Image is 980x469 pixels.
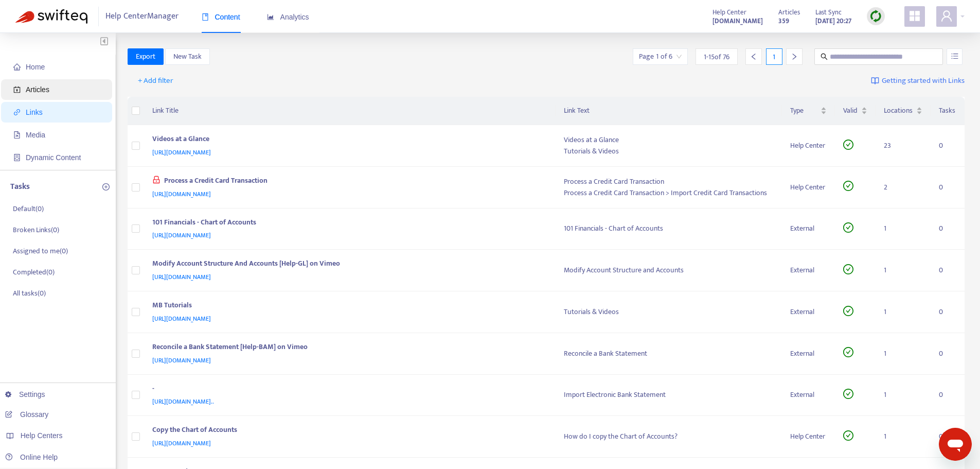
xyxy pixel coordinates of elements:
[152,176,161,184] span: lock
[871,77,879,85] img: image-link
[564,431,774,442] div: How do I copy the Chart of Accounts?
[843,389,853,399] span: check-circle
[26,153,81,162] span: Dynamic Content
[165,48,210,65] button: New Task
[790,348,827,359] div: External
[876,167,931,209] td: 2
[871,73,965,89] a: Getting started with Links
[712,15,763,27] strong: [DOMAIN_NAME]
[843,140,853,150] span: check-circle
[778,7,800,18] span: Articles
[843,105,859,116] span: Valid
[152,300,544,313] div: MB Tutorials
[778,15,789,27] strong: 359
[5,453,58,461] a: Online Help
[931,375,965,416] td: 0
[26,108,43,116] span: Links
[704,51,729,62] span: 1 - 15 of 76
[843,347,853,357] span: check-circle
[564,146,774,157] div: Tutorials & Videos
[835,97,875,125] th: Valid
[790,140,827,151] div: Help Center
[939,428,972,461] iframe: Button to launch messaging window
[152,355,211,366] span: [URL][DOMAIN_NAME]
[144,97,556,125] th: Link Title
[940,10,953,22] span: user
[791,53,798,60] span: right
[13,154,21,161] span: container
[152,396,214,407] span: [URL][DOMAIN_NAME]..
[13,109,21,116] span: link
[13,63,21,71] span: home
[105,7,179,26] span: Help Center Manager
[931,250,965,291] td: 0
[102,183,110,190] span: plus-circle
[130,73,181,89] button: + Add filter
[931,416,965,458] td: 0
[136,51,155,62] span: Export
[712,7,746,18] span: Help Center
[152,133,544,147] div: Videos at a Glance
[876,250,931,291] td: 1
[152,147,211,158] span: [URL][DOMAIN_NAME]
[26,63,45,71] span: Home
[152,189,211,199] span: [URL][DOMAIN_NAME]
[152,341,544,355] div: Reconcile a Bank Statement [Help-BAM] on Vimeo
[790,223,827,234] div: External
[13,86,21,93] span: account-book
[13,203,44,214] p: Default ( 0 )
[15,9,87,24] img: Swifteq
[882,75,965,87] span: Getting started with Links
[876,291,931,333] td: 1
[13,288,46,299] p: All tasks ( 0 )
[790,306,827,318] div: External
[556,97,782,125] th: Link Text
[790,265,827,276] div: External
[766,48,782,65] div: 1
[152,424,544,438] div: Copy the Chart of Accounts
[564,223,774,234] div: 101 Financials - Chart of Accounts
[564,265,774,276] div: Modify Account Structure and Accounts
[202,13,240,21] span: Content
[951,53,958,60] span: unordered-list
[152,175,544,188] div: Process a Credit Card Transaction
[13,224,59,235] p: Broken Links ( 0 )
[152,383,544,396] div: -
[931,97,965,125] th: Tasks
[13,246,68,256] p: Assigned to me ( 0 )
[564,348,774,359] div: Reconcile a Bank Statement
[947,48,963,65] button: unordered-list
[876,416,931,458] td: 1
[26,131,45,139] span: Media
[13,267,55,277] p: Completed ( 0 )
[908,10,921,22] span: appstore
[876,209,931,250] td: 1
[152,258,544,271] div: Modify Account Structure And Accounts [Help-GL] on Vimeo
[790,389,827,401] div: External
[564,134,774,146] div: Videos at a Glance
[876,125,931,167] td: 23
[267,13,274,21] span: area-chart
[876,333,931,375] td: 1
[13,131,21,138] span: file-image
[564,306,774,318] div: Tutorials & Videos
[869,10,882,23] img: sync.dc5367851b00ba804db3.png
[843,181,853,191] span: check-circle
[712,15,763,27] a: [DOMAIN_NAME]
[128,48,164,65] button: Export
[876,375,931,416] td: 1
[564,187,774,199] div: Process a Credit Card Transaction > Import Credit Card Transactions
[564,389,774,401] div: Import Electronic Bank Statement
[821,53,828,60] span: search
[931,209,965,250] td: 0
[138,75,173,87] span: + Add filter
[782,97,835,125] th: Type
[152,314,211,324] span: [URL][DOMAIN_NAME]
[843,222,853,233] span: check-circle
[750,53,757,60] span: left
[152,272,211,282] span: [URL][DOMAIN_NAME]
[152,230,211,240] span: [URL][DOMAIN_NAME]
[564,176,774,187] div: Process a Credit Card Transaction
[790,431,827,442] div: Help Center
[202,13,209,21] span: book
